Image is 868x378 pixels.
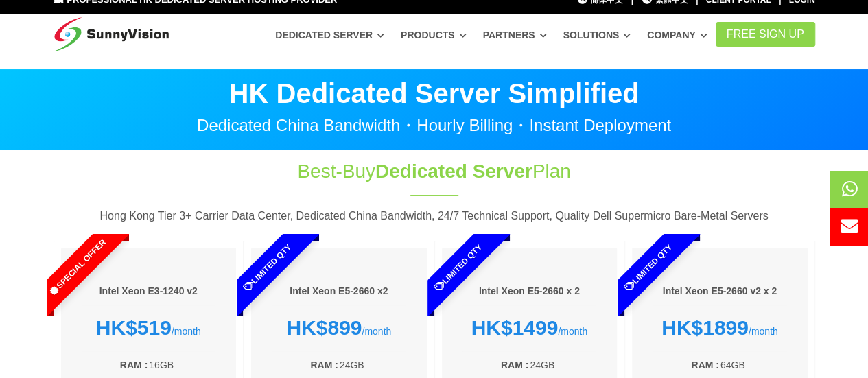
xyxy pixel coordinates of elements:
[310,359,338,370] b: RAM :
[286,316,362,339] strong: HK$899
[54,80,815,107] p: HK Dedicated Server Simplified
[206,158,663,185] h1: Best-Buy Plan
[82,316,216,340] div: /month
[210,210,325,325] span: Limited Qty
[591,210,706,325] span: Limited Qty
[400,210,515,325] span: Limited Qty
[401,23,467,47] a: Products
[471,316,558,339] strong: HK$1499
[54,207,815,225] p: Hong Kong Tier 3+ Carrier Data Center, Dedicated China Bandwidth, 24/7 Technical Support, Quality...
[148,357,215,373] td: 16GB
[96,316,172,339] strong: HK$519
[375,161,532,182] span: Dedicated Server
[483,23,547,47] a: Partners
[272,285,406,298] h6: Intel Xeon E5-2660 x2
[275,23,384,47] a: Dedicated Server
[462,316,597,340] div: /month
[563,23,631,47] a: Solutions
[661,316,749,339] strong: HK$1899
[339,357,406,373] td: 24GB
[272,316,406,340] div: /month
[120,359,148,370] b: RAM :
[462,285,597,298] h6: Intel Xeon E5-2660 x 2
[691,359,718,370] b: RAM :
[653,285,787,298] h6: Intel Xeon E5-2660 v2 x 2
[716,22,815,47] a: FREE Sign Up
[82,285,216,298] h6: Intel Xeon E3-1240 v2
[647,23,707,47] a: Company
[19,210,134,325] span: Special Offer
[720,357,787,373] td: 64GB
[501,359,528,370] b: RAM :
[54,117,815,134] p: Dedicated China Bandwidth・Hourly Billing・Instant Deployment
[653,316,787,340] div: /month
[529,357,596,373] td: 24GB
